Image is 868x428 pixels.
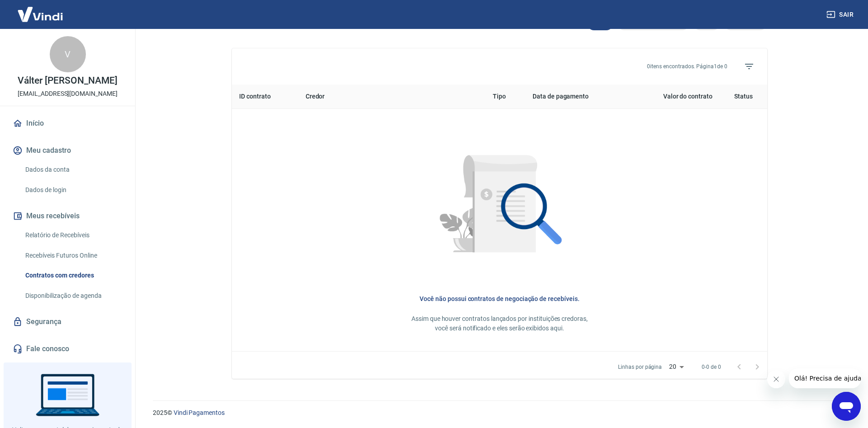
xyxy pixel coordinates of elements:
img: Nenhum item encontrado [416,123,583,291]
th: Data de pagamento [525,85,627,109]
iframe: Botão para abrir a janela de mensagens [832,392,861,421]
p: 0 itens encontrados. Página 1 de 0 [647,62,727,71]
span: Olá! Precisa de ajuda? [5,6,76,14]
img: Vindi [11,0,70,28]
a: Disponibilização de agenda [22,287,124,305]
th: Credor [298,85,486,109]
p: Linhas por página [618,363,662,371]
a: Vindi Pagamentos [174,409,225,416]
span: Filtros [738,56,760,77]
th: Tipo [486,85,525,109]
p: 0-0 de 0 [702,363,721,371]
th: Valor do contrato [627,85,720,109]
iframe: Mensagem da empresa [789,368,861,388]
p: [EMAIL_ADDRESS][DOMAIN_NAME] [18,89,118,99]
th: ID contrato [232,85,298,109]
a: Dados de login [22,181,124,199]
a: Contratos com credores [22,266,124,285]
a: Dados da conta [22,160,124,179]
p: 2025 © [153,408,846,418]
a: Início [11,113,124,133]
div: V [50,36,86,72]
p: Válter [PERSON_NAME] [18,76,117,85]
a: Recebíveis Futuros Online [22,246,124,265]
th: Status [720,85,767,109]
span: Assim que houver contratos lançados por instituições credoras, você será notificado e eles serão ... [411,315,588,332]
h6: Você não possui contratos de negociação de recebíveis. [246,294,753,303]
a: Segurança [11,312,124,332]
iframe: Fechar mensagem [767,370,785,388]
a: Relatório de Recebíveis [22,226,124,245]
button: Meus recebíveis [11,206,124,226]
button: Meu cadastro [11,141,124,160]
a: Fale conosco [11,339,124,359]
div: 20 [665,360,687,373]
button: Sair [825,6,857,23]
